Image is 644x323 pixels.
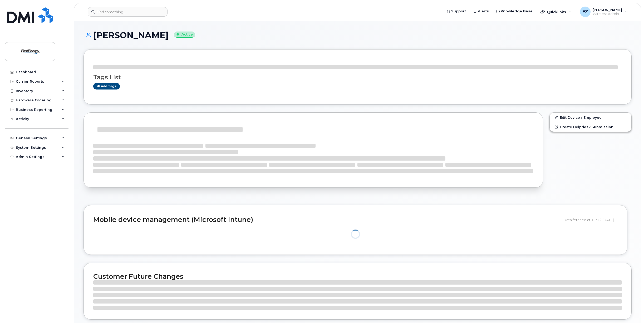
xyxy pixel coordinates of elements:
h2: Mobile device management (Microsoft Intune) [93,216,559,223]
h1: [PERSON_NAME] [83,31,632,40]
a: Create Helpdesk Submission [550,122,631,132]
h3: Tags List [93,74,622,81]
a: Edit Device / Employee [550,113,631,122]
a: Add tags [93,83,120,90]
small: Active [174,32,195,38]
h2: Customer Future Changes [93,272,622,280]
div: Data fetched at 11:32 [DATE] [563,215,618,225]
